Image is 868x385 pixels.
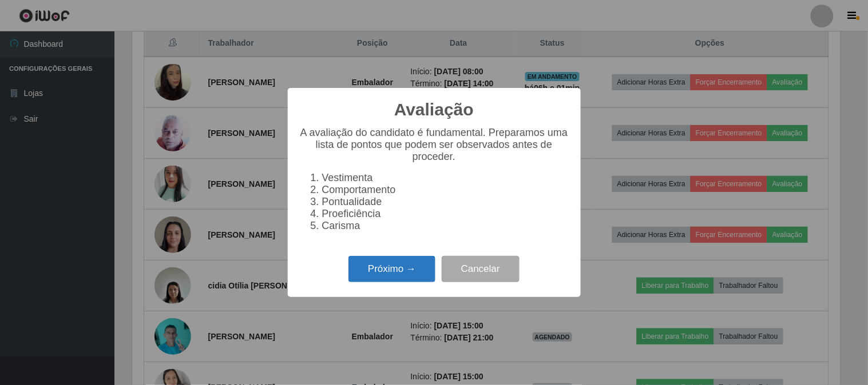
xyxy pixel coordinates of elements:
li: Proeficiência [322,208,569,220]
button: Próximo → [348,256,435,283]
p: A avaliação do candidato é fundamental. Preparamos uma lista de pontos que podem ser observados a... [299,127,569,163]
li: Vestimenta [322,172,569,184]
li: Pontualidade [322,196,569,208]
button: Cancelar [442,256,520,283]
li: Comportamento [322,184,569,196]
li: Carisma [322,220,569,232]
h2: Avaliação [394,99,474,120]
